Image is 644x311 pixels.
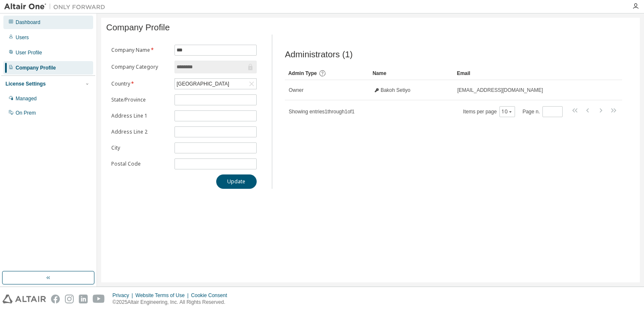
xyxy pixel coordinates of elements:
[175,79,231,88] div: [GEOGRAPHIC_DATA]
[191,292,232,299] div: Cookie Consent
[16,95,37,102] div: Managed
[111,64,169,70] label: Company Category
[288,70,317,76] span: Admin Type
[16,19,40,26] div: Dashboard
[463,106,515,117] span: Items per page
[113,292,135,299] div: Privacy
[216,174,257,189] button: Update
[79,295,88,303] img: linkedin.svg
[113,299,232,306] p: © 2025 Altair Engineering, Inc. All Rights Reserved.
[111,80,169,87] label: Country
[457,87,543,94] span: [EMAIL_ADDRESS][DOMAIN_NAME]
[111,145,169,151] label: City
[175,79,256,89] div: [GEOGRAPHIC_DATA]
[111,129,169,135] label: Address Line 2
[135,292,191,299] div: Website Terms of Use
[93,295,105,303] img: youtube.svg
[51,295,60,303] img: facebook.svg
[65,295,74,303] img: instagram.svg
[381,87,411,94] span: Bakoh Setiyo
[523,106,563,117] span: Page n.
[4,3,110,11] img: Altair One
[502,108,513,115] button: 10
[16,64,56,71] div: Company Profile
[289,109,354,115] span: Showing entries 1 through 1 of 1
[285,50,353,59] span: Administrators (1)
[111,113,169,119] label: Address Line 1
[111,161,169,167] label: Postal Code
[16,49,42,56] div: User Profile
[3,295,46,303] img: altair_logo.svg
[16,34,29,41] div: Users
[289,87,303,94] span: Owner
[457,67,598,80] div: Email
[5,80,46,87] div: License Settings
[111,47,169,54] label: Company Name
[111,97,169,103] label: State/Province
[16,110,36,116] div: On Prem
[373,67,450,80] div: Name
[106,23,170,32] span: Company Profile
